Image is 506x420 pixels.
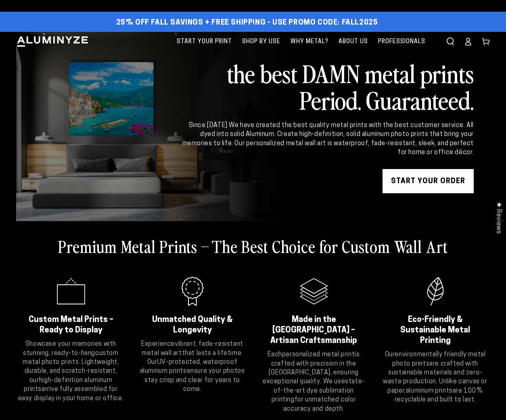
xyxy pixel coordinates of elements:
[381,350,490,404] p: Our are crafted with sustainable materials and zero-waste production. Unlike canvas or paper, are...
[142,341,243,356] strong: vibrant, fade-resistant metal wall art
[242,37,280,47] span: Shop By Use
[181,60,474,113] h2: the best DAMN metal prints Period. Guaranteed.
[177,37,232,47] span: Start Your Print
[58,236,448,257] h2: Premium Metal Prints – The Best Choice for Custom Wall Art
[23,350,118,366] strong: custom metal photo prints
[383,169,474,193] a: START YOUR Order
[116,19,378,27] span: 25% off FALL Savings + Free Shipping - Use Promo Code: FALL2025
[238,32,284,52] a: Shop By Use
[259,350,368,414] p: Each is crafted with precision in the [GEOGRAPHIC_DATA], ensuring exceptional quality. We use for...
[24,377,112,393] strong: high-definition aluminum prints
[140,359,238,374] strong: UV-protected, waterproof aluminum prints
[491,195,506,240] div: Click to open Judge.me floating reviews tab
[339,37,368,47] span: About Us
[441,33,459,50] summary: Search our site
[272,378,365,403] strong: state-of-the-art dye sublimation printing
[269,315,358,346] h2: Made in the [GEOGRAPHIC_DATA] – Artisan Craftsmanship
[378,37,425,47] span: Professionals
[335,32,372,52] a: About Us
[16,36,89,48] img: Aluminyze
[286,32,332,52] a: Why Metal?
[173,32,236,52] a: Start Your Print
[16,340,125,403] p: Showcase your memories with stunning, ready-to-hang . Lightweight, durable, and scratch-resistant...
[392,351,485,367] strong: environmentally friendly metal photo prints
[291,37,328,47] span: Why Metal?
[138,340,247,394] p: Experience that lasts a lifetime. Our ensure your photos stay crisp and clear for years to come.
[181,121,474,157] div: Since [DATE] We have created the best quality metal prints with the best customer service. All dy...
[148,315,237,336] h2: Unmatched Quality & Longevity
[282,351,355,358] strong: personalized metal print
[374,32,429,52] a: Professionals
[391,315,480,346] h2: Eco-Friendly & Sustainable Metal Printing
[26,315,115,336] h2: Custom Metal Prints – Ready to Display
[406,388,453,394] strong: aluminum prints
